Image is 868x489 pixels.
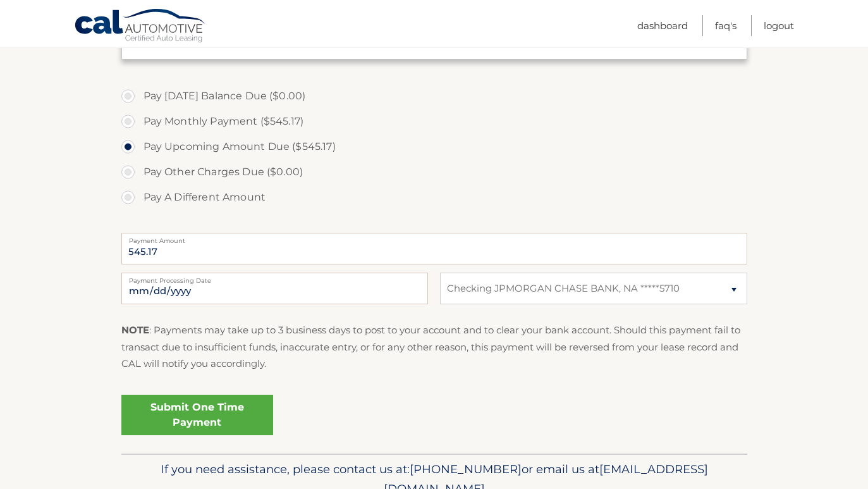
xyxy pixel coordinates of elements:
label: Payment Amount [121,233,747,243]
label: Pay Other Charges Due ($0.00) [121,159,747,185]
a: Dashboard [637,15,688,36]
a: Logout [764,15,794,36]
label: Pay [DATE] Balance Due ($0.00) [121,84,747,109]
input: Payment Amount [121,233,747,264]
label: Pay Upcoming Amount Due ($545.17) [121,134,747,159]
p: : Payments may take up to 3 business days to post to your account and to clear your bank account.... [121,322,747,372]
label: Payment Processing Date [121,273,428,283]
label: Pay Monthly Payment ($545.17) [121,109,747,134]
a: Cal Automotive [74,8,207,45]
input: Payment Date [121,273,428,304]
a: FAQ's [715,15,737,36]
label: Pay A Different Amount [121,185,747,210]
a: Submit One Time Payment [121,395,273,435]
span: [PHONE_NUMBER] [410,462,522,476]
strong: NOTE [121,324,149,336]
